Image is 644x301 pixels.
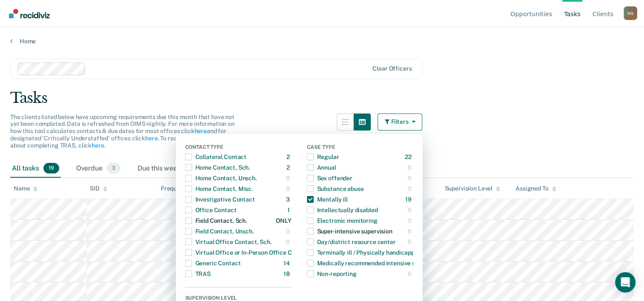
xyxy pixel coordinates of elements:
[185,203,237,217] div: Office Contact
[107,163,120,174] span: 3
[307,182,364,196] div: Substance abuse
[185,161,250,174] div: Home Contact, Sch.
[405,150,413,164] div: 22
[283,267,292,281] div: 18
[90,185,107,192] div: SID
[9,9,50,18] img: Recidiviz
[408,161,413,174] div: 0
[624,6,637,20] button: Profile dropdown button
[136,159,200,178] div: Due this week0
[444,185,500,192] div: Supervision Level
[624,6,637,20] div: V G
[286,224,292,238] div: 0
[10,159,61,178] div: All tasks19
[307,267,357,281] div: Non-reporting
[408,171,413,185] div: 0
[10,89,634,107] div: Tasks
[615,272,635,292] div: Open Intercom Messenger
[307,256,444,270] div: Medically recommended intensive supervision
[185,144,292,152] div: Contact Type
[307,150,339,164] div: Regular
[194,128,206,134] a: here
[283,256,292,270] div: 14
[408,203,413,217] div: 0
[10,37,634,45] a: Home
[10,114,235,149] span: The clients listed below have upcoming requirements due this month that have not yet been complet...
[287,203,292,217] div: 1
[307,224,392,238] div: Super-intensive supervision
[307,144,413,152] div: Case Type
[276,214,291,227] div: ONLY
[307,235,396,249] div: Day/district resource center
[185,150,246,164] div: Collateral Contact
[185,214,247,227] div: Field Contact, Sch.
[307,171,352,185] div: Sex offender
[307,203,378,217] div: Intellectually disabled
[286,150,292,164] div: 2
[307,161,336,174] div: Annual
[185,256,241,270] div: Generic Contact
[185,267,211,281] div: TRAS
[408,214,413,227] div: 0
[74,159,122,178] div: Overdue3
[408,224,413,238] div: 0
[378,114,423,131] button: Filters
[408,267,413,281] div: 0
[185,193,255,206] div: Investigative Contact
[408,182,413,196] div: 0
[286,161,292,174] div: 2
[185,182,253,196] div: Home Contact, Misc.
[515,185,556,192] div: Assigned To
[185,235,272,249] div: Virtual Office Contact, Sch.
[145,135,157,142] a: here
[408,235,413,249] div: 0
[405,193,413,206] div: 19
[43,163,59,174] span: 19
[372,65,412,72] div: Clear officers
[185,224,254,238] div: Field Contact, Unsch.
[286,235,292,249] div: 0
[307,214,378,227] div: Electronic monitoring
[286,171,292,185] div: 0
[92,142,104,149] a: here
[161,185,190,192] div: Frequency
[286,193,292,206] div: 3
[307,193,348,206] div: Mentally ill
[185,171,257,185] div: Home Contact, Unsch.
[286,182,292,196] div: 0
[307,246,421,259] div: Terminally ill / Physically handicapped
[185,246,310,259] div: Virtual Office or In-Person Office Contact
[14,185,37,192] div: Name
